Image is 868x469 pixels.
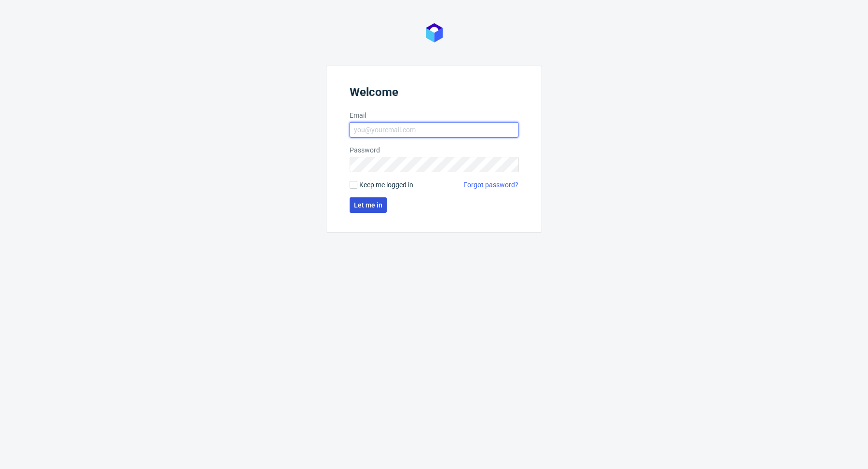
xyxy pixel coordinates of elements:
[350,122,518,138] input: you@youremail.com
[350,110,518,120] label: Email
[354,202,382,208] span: Let me in
[350,197,387,213] button: Let me in
[350,145,518,155] label: Password
[463,180,518,190] a: Forgot password?
[359,180,413,190] span: Keep me logged in
[350,85,518,103] header: Welcome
